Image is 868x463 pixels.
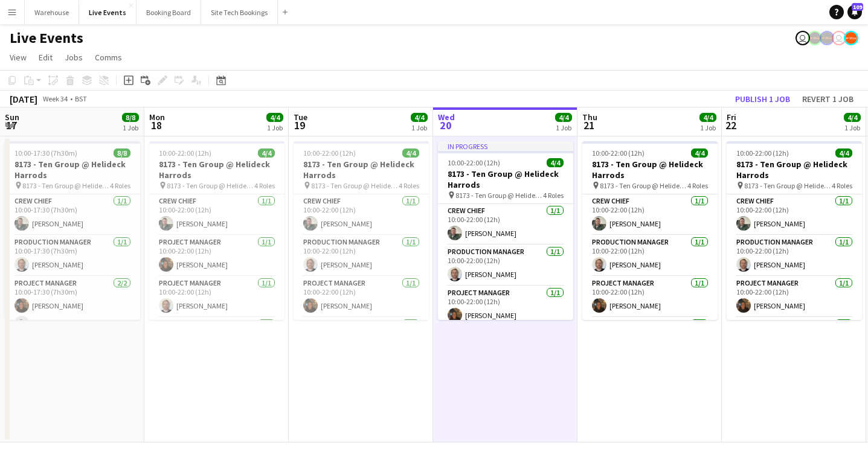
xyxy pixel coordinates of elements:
span: Sun [5,112,19,123]
span: 4/4 [266,113,283,122]
span: 8173 - Ten Group @ Helideck Harrods [311,181,399,190]
span: 20 [436,118,455,132]
span: 4 Roles [832,181,852,190]
span: 8173 - Ten Group @ Helideck Harrods [744,181,832,190]
div: 1 Job [267,123,283,132]
span: Jobs [65,52,83,63]
a: Comms [90,49,127,65]
span: 8/8 [122,113,139,122]
h1: Live Events [10,29,83,47]
app-job-card: 10:00-22:00 (12h)4/48173 - Ten Group @ Helideck Harrods 8173 - Ten Group @ Helideck Harrods4 Role... [294,141,429,320]
span: 17 [3,118,19,132]
h3: 8173 - Ten Group @ Helideck Harrods [727,159,862,180]
span: 4/4 [555,113,572,122]
div: 1 Job [556,123,571,132]
span: 8173 - Ten Group @ Helideck Harrods [600,181,687,190]
app-job-card: 10:00-17:30 (7h30m)8/88173 - Ten Group @ Helideck Harrods 8173 - Ten Group @ Helideck Harrods4 Ro... [5,141,140,320]
app-card-role: Production Manager1/110:00-22:00 (12h)[PERSON_NAME] [294,235,429,276]
a: Jobs [60,49,88,65]
app-card-role: Crew Chief1/110:00-22:00 (12h)[PERSON_NAME] [582,194,718,235]
app-card-role: Site Technician1/1 [294,318,429,359]
button: Live Events [79,1,137,24]
span: 4/4 [258,148,275,158]
app-card-role: Site Technician1/1 [582,318,718,359]
div: 1 Job [411,123,427,132]
span: Edit [39,52,53,63]
span: 4 Roles [543,191,564,200]
span: 10:00-17:30 (7h30m) [14,148,77,158]
app-user-avatar: Eden Hopkins [796,31,810,45]
a: 109 [847,5,862,19]
span: 4/4 [402,148,419,158]
span: Week 34 [40,94,70,103]
span: 4/4 [699,113,716,122]
div: 1 Job [844,123,860,132]
button: Site Tech Bookings [201,1,278,24]
app-user-avatar: Alex Gill [844,31,858,45]
app-card-role: Crew Chief1/110:00-22:00 (12h)[PERSON_NAME] [294,194,429,235]
span: 8/8 [114,148,130,158]
app-card-role: Crew Chief1/110:00-22:00 (12h)[PERSON_NAME] [149,194,285,235]
span: 4/4 [691,148,708,158]
app-card-role: Production Manager1/110:00-22:00 (12h)[PERSON_NAME] [438,245,573,286]
span: 8173 - Ten Group @ Helideck Harrods [167,181,254,190]
span: 4/4 [835,148,852,158]
app-card-role: Project Manager1/110:00-22:00 (12h)[PERSON_NAME] [582,276,718,318]
app-card-role: Project Manager1/110:00-22:00 (12h)[PERSON_NAME] [438,286,573,327]
div: In progress [438,141,573,151]
span: 10:00-22:00 (12h) [159,148,211,158]
span: 22 [725,118,736,132]
button: Booking Board [137,1,201,24]
span: 8173 - Ten Group @ Helideck Harrods [22,181,110,190]
app-card-role: Production Manager1/110:00-17:30 (7h30m)[PERSON_NAME] [5,235,140,276]
span: View [10,52,27,63]
app-user-avatar: Ollie Rolfe [832,31,846,45]
span: 10:00-22:00 (12h) [448,158,500,167]
span: 4/4 [547,158,564,167]
h3: 8173 - Ten Group @ Helideck Harrods [5,159,140,180]
app-card-role: Project Manager1/110:00-22:00 (12h)[PERSON_NAME] [294,276,429,318]
app-job-card: 10:00-22:00 (12h)4/48173 - Ten Group @ Helideck Harrods 8173 - Ten Group @ Helideck Harrods4 Role... [149,141,285,320]
div: 1 Job [700,123,716,132]
span: 19 [292,118,307,132]
app-job-card: 10:00-22:00 (12h)4/48173 - Ten Group @ Helideck Harrods 8173 - Ten Group @ Helideck Harrods4 Role... [582,141,718,320]
app-card-role: Project Manager1/110:00-22:00 (12h)[PERSON_NAME] [727,276,862,318]
span: 109 [852,3,863,11]
span: 4/4 [844,113,861,122]
app-card-role: Project Manager2/210:00-17:30 (7h30m)[PERSON_NAME][PERSON_NAME] [5,276,140,335]
span: Mon [149,112,165,123]
span: 4 Roles [110,181,130,190]
span: 21 [580,118,597,132]
div: 1 Job [123,123,138,132]
span: 10:00-22:00 (12h) [736,148,789,158]
div: [DATE] [10,93,37,105]
button: Revert 1 job [797,91,858,107]
span: Wed [438,112,455,123]
h3: 8173 - Ten Group @ Helideck Harrods [582,159,718,180]
app-card-role: Crew Chief1/110:00-22:00 (12h)[PERSON_NAME] [438,204,573,245]
span: 4 Roles [254,181,275,190]
span: 10:00-22:00 (12h) [303,148,356,158]
span: Tue [294,112,307,123]
app-user-avatar: Production Managers [808,31,822,45]
app-card-role: Production Manager1/110:00-22:00 (12h)[PERSON_NAME] [727,235,862,276]
button: Warehouse [25,1,79,24]
span: Fri [727,112,736,123]
h3: 8173 - Ten Group @ Helideck Harrods [294,159,429,180]
app-card-role: Site Technician1/1 [149,318,285,359]
span: 4 Roles [687,181,708,190]
app-job-card: In progress10:00-22:00 (12h)4/48173 - Ten Group @ Helideck Harrods 8173 - Ten Group @ Helideck Ha... [438,141,573,320]
app-card-role: Project Manager1/110:00-22:00 (12h)[PERSON_NAME] [149,276,285,318]
app-job-card: 10:00-22:00 (12h)4/48173 - Ten Group @ Helideck Harrods 8173 - Ten Group @ Helideck Harrods4 Role... [727,141,862,320]
a: View [5,49,31,65]
app-card-role: Production Manager1/110:00-22:00 (12h)[PERSON_NAME] [582,235,718,276]
app-card-role: Project Manager1/110:00-22:00 (12h)[PERSON_NAME] [149,235,285,276]
a: Edit [34,49,57,65]
span: 4/4 [411,113,428,122]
